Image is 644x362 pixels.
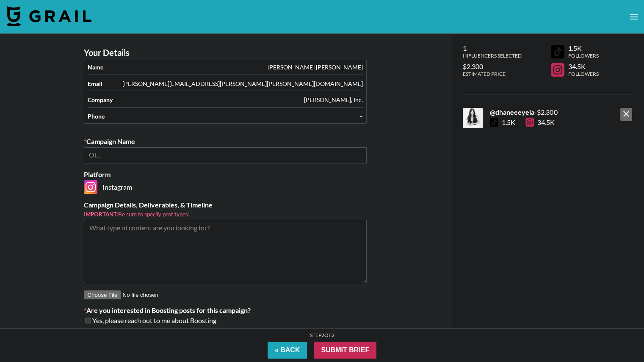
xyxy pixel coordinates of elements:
div: 1 [463,44,522,53]
div: [PERSON_NAME], Inc. [304,96,363,104]
div: [PERSON_NAME] [PERSON_NAME] [268,64,363,71]
div: Estimated Price [463,71,522,77]
strong: Email [88,80,102,88]
small: Be sure to specify post types! [84,211,367,218]
div: 1.5K [568,44,598,53]
label: Campaign Name [84,137,367,146]
span: Yes, please reach out to me about Boosting [92,316,216,325]
input: Old Town Road - Lil Nas X + Billy Ray Cyrus [89,150,102,160]
div: [PERSON_NAME][EMAIL_ADDRESS][PERSON_NAME][PERSON_NAME][DOMAIN_NAME] [122,80,363,88]
img: Grail Talent [7,6,91,26]
div: Followers [568,53,598,59]
img: Instagram [84,180,97,194]
div: Step 2 of 2 [310,332,334,338]
div: – [359,113,363,120]
div: 34.5K [568,62,598,71]
strong: Name [88,64,103,71]
div: - $ 2,300 [490,108,557,116]
label: Campaign Details, Deliverables, & Timeline [84,201,367,209]
button: open drawer [625,8,642,25]
strong: Phone [88,113,105,120]
strong: @ dhaneeeyela [490,108,534,116]
div: Followers [568,71,598,77]
button: « Back [268,342,307,359]
label: Are you interested in Boosting posts for this campaign? [84,306,367,315]
div: $2,300 [463,62,522,71]
label: Platform [84,170,367,179]
div: Influencers Selected [463,53,522,59]
div: Instagram [84,180,367,194]
button: remove [620,108,632,121]
div: 1.5K [502,118,515,127]
div: 34.5K [525,118,555,127]
strong: Important: [84,211,118,218]
input: Submit Brief [314,342,376,359]
strong: Your Details [84,47,130,58]
strong: Company [88,96,113,104]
